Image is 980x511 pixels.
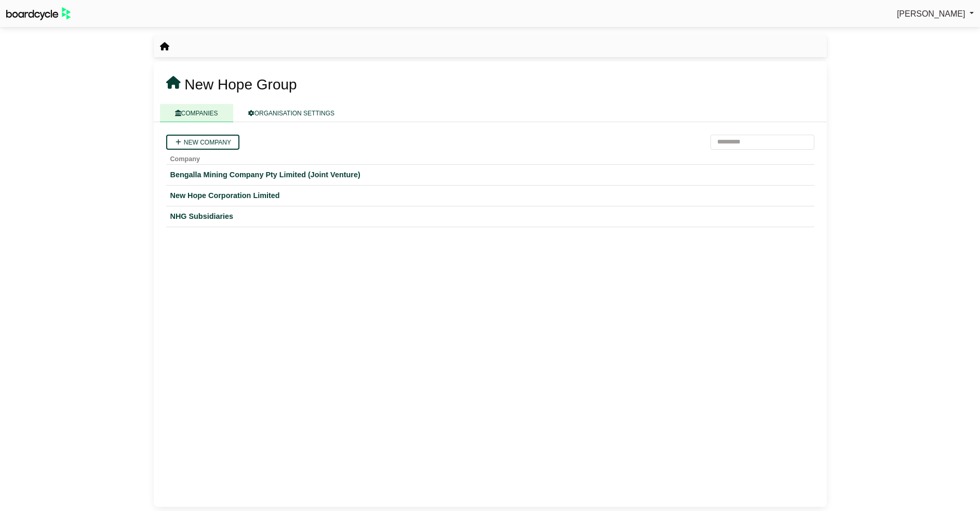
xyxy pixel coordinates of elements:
a: New company [166,135,239,150]
a: NHG Subsidiaries [170,211,810,222]
span: [PERSON_NAME] [897,9,965,18]
th: Company [166,150,814,165]
span: New Hope Group [184,76,297,93]
img: BoardcycleBlackGreen-aaafeed430059cb809a45853b8cf6d952af9d84e6e89e1f1685b34bfd5cb7d64.svg [6,7,71,20]
a: Bengalla Mining Company Pty Limited (Joint Venture) [170,169,810,181]
a: New Hope Corporation Limited [170,190,810,202]
a: [PERSON_NAME] [897,7,974,21]
a: ORGANISATION SETTINGS [233,104,350,122]
a: COMPANIES [160,104,233,122]
nav: breadcrumb [160,40,169,54]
